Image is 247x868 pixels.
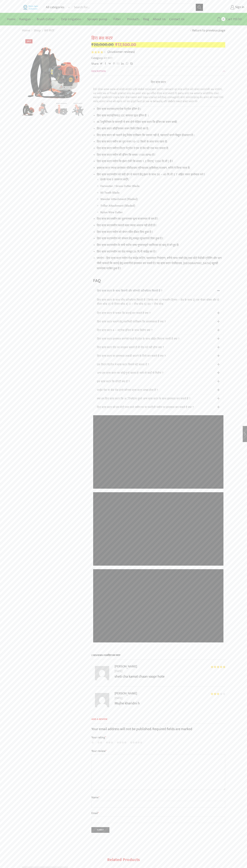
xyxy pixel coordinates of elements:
[115,696,225,701] time: [DATE]
[126,166,137,169] strong: पॉलीहाउस
[188,166,189,169] strong: है
[148,166,149,169] strong: ,
[118,146,120,150] strong: 1
[114,178,122,181] strong: उपकरण
[103,56,113,60] a: ब्रश कटर
[91,811,225,816] label: Email
[91,51,106,53] div: Rated 4.00 out of 5
[100,166,104,169] strong: ब्रश
[97,388,158,392] a: साईड पॅक या बॅक पॅक इनमे कौनसा ब्रश कटर अच्छा होता है ?
[115,700,225,706] p: Mujhe kharidni h
[167,140,167,143] strong: |
[97,371,163,375] a: अगर इस ब्रश कटर का कोई पुर्जा खराब हो जाये तो कहाँ से मिलेंगा ?
[189,166,190,169] strong: |
[112,15,125,23] a: Filter
[137,166,138,169] strong: ,
[70,102,85,117] a: Tiller Attachmnet
[17,15,35,23] a: Raingun
[100,178,113,181] strong: इसके साथ 5
[221,17,225,21] span: 0
[151,15,167,23] a: About Us
[93,295,223,309] div: हिरा ब्रश कटर के साथ कितनी और कौनसी अटैचमेंटस मिलती है ?
[117,740,127,744] a: 4 of 5 stars
[115,107,116,111] strong: 2
[167,166,167,169] strong: ,
[182,166,187,169] strong: जाता
[91,62,99,66] span: Share:
[72,4,196,11] input: Search for...
[93,309,223,317] div: हिरा ब्रश कटर से फसल कि कटाई कर सकते है क्या ?
[168,146,168,150] strong: |
[97,243,179,247] strong: हिरा ब्रश कटरमशीन के सभी पार्टस उच्च गुणवत्तापूर्ण प्लास्टिक एवं धातू से बने हुए हैl
[174,166,176,169] strong: मे
[93,386,223,394] div: साईड पॅक या बॅक पॅक इनमे कौनसा ब्रश कटर अच्छा होता है ?
[159,166,167,169] strong: फलबाग
[112,114,117,117] strong: इंजिन
[85,15,112,23] a: Sprayer pump
[108,653,120,657] span: हिरा ब्रश कटर
[91,827,109,833] input: Submit
[91,717,225,724] span: Add a review
[97,405,194,409] a: हिरा ब्रश कटर को हम मोटी परत वाले जमीन पर या पथरीली जमीन पर इस्तमाल कर सकते है क्या ?
[93,326,223,335] div: हिरा ब्रश कटर 4 – स्ट्रोक इंजिन के साथ मिलेंगा क्या ?
[108,49,110,55] span: 2
[97,354,166,358] a: हिरा ब्रश कटर का इस्तमाल लकडी काटने के लिये कर सकते है क्या ?
[97,127,115,130] strong: हिरा ब्रश कटर की
[97,140,167,143] strong: हिरा ब्रश कटर मशीन का पुरा वजन 10-12 किलो के आस पास रहता है
[97,237,163,240] strong: हिरा ब्रश कटरमशीन को संरक्षण हेतू मजबूत सुरक्षागार्ड दिया हुआ है l
[149,166,158,169] strong: कृशिशेत्र
[97,380,130,383] a: इस ब्रश कटर कि वॉरंटी क्या है ?
[184,133,195,137] strong: आसान है।
[115,41,118,48] span: ₹
[91,795,225,800] label: Name
[21,102,36,116] li: 1 / 8
[91,69,106,73] span: Description
[175,120,177,124] strong: है|
[125,15,141,23] a: Products
[97,363,149,366] a: एक लिटर पेट्रोल मे ब्रश कटर कितने घंटे चलता है ?
[59,15,85,23] a: Drip Irrigation
[111,166,117,169] strong: ज्यादा
[107,50,135,54] a: (2customer reviews)
[192,28,225,33] a: Return to previous page
[128,114,149,117] strong: पावर फूल इंजिन है ।
[70,102,85,116] li: 4 / 8
[177,133,184,137] strong: बहुत ही
[97,107,115,111] strong: हिरा ब्रश कटरका
[91,36,225,41] h1: हिरा ब्रश कटर
[91,41,94,48] span: ₹
[97,337,180,340] a: हिरा ब्रश कटर इस्तमाल करनेसे पहले पेट्रोल के साथ ऑईल मिलाना जरुरी है क्या ?
[100,211,123,214] strong: Nylon Wire Cutter
[21,101,36,116] a: 3
[211,693,220,695] span: Rated out of 5
[93,287,223,295] div: हिरा ब्रश कटर के साथ कितनी और कौनसी अटैचमेंटस मिलती है ?
[167,15,186,23] a: Contact Us
[115,691,137,696] strong: [PERSON_NAME]
[135,127,137,130] strong: 7
[233,16,235,22] span: ₹
[22,36,86,100] div: 1 / 8
[120,146,168,150] strong: लिटर पेट्रोल मे एक से देड घंटे तक चल सकता है
[93,569,223,643] iframe: Heera brush cutter review, agriculture machinery, हिरा ब्रश कटर,
[106,740,113,744] a: 3 of 5 stars
[97,120,175,124] strong: अॅल्युमिनियम के सामग्री से बना होने सेहिरा ब्रश कटर कि इंजिन का वजन कम
[97,328,153,332] a: हिरा ब्रश कटर 4 – स्ट्रोक इंजिन के साथ मिलेंगा क्या ?
[21,101,36,116] img: Heera Brush Cutter
[97,289,162,292] a: हिरा ब्रश कटर के साथ कितनी और कौनसी अटैचमेंटस मिलती है ?
[91,41,114,48] bdi: 20,000.00
[137,127,148,130] strong: किलो का है
[22,28,54,33] nav: Breadcrumb
[35,15,59,23] a: Brush Cutter
[93,343,223,352] div: हिरा ब्रश कटर पीठ पर लाद्कर चलाते है तो पीठ दर्द नही होंगा क्या ?
[44,28,54,33] a: ब्रश कटर
[211,693,225,695] div: Rated 3 out of 5
[97,397,190,400] a: क्या हम हिरा ब्रश कटर कि अॅटेचमेंटस दुसरे अन्य ब्रश कटर के साथ इस्तमाल कर सकते है ?
[97,346,164,349] a: हिरा ब्रश कटर पीठ पर लाद्कर चलाते है तो पीठ दर्द नही होंगा क्या ?
[148,127,148,130] strong: |
[115,127,121,130] strong: इंजिन
[207,16,242,23] a: 0 Cart ₹0.00
[138,166,148,169] strong: ग्रीनहाउस
[97,153,155,156] strong: हिरा ब्रश कटर मशीन की इंजिन कि क्षमता 1100 RPM है l
[91,749,225,754] label: Your review
[54,102,69,116] li: 3 / 8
